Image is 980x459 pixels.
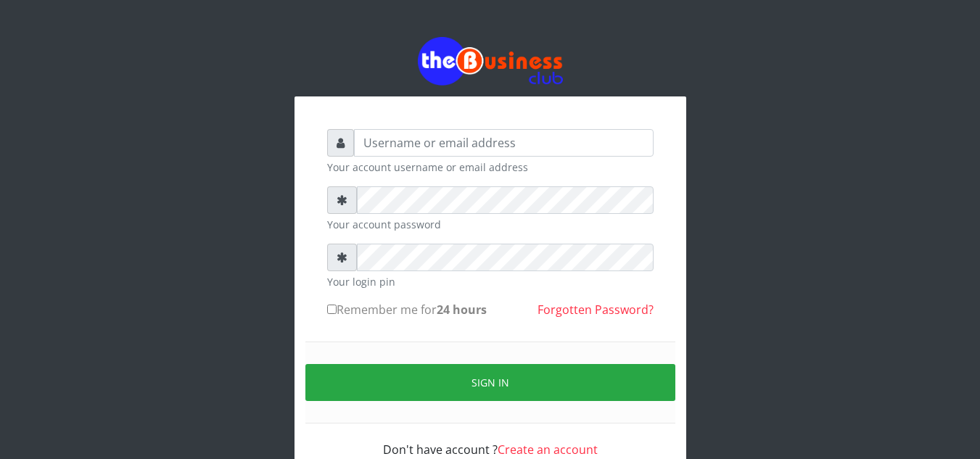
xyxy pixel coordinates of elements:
input: Username or email address [354,129,654,157]
small: Your account password [327,217,654,232]
b: 24 hours [437,302,487,318]
label: Remember me for [327,301,487,318]
input: Remember me for24 hours [327,305,337,314]
a: Create an account [498,442,598,458]
small: Your account username or email address [327,160,654,175]
a: Forgotten Password? [538,302,654,318]
button: Sign in [305,364,675,401]
div: Don't have account ? [327,423,654,458]
small: Your login pin [327,274,654,289]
